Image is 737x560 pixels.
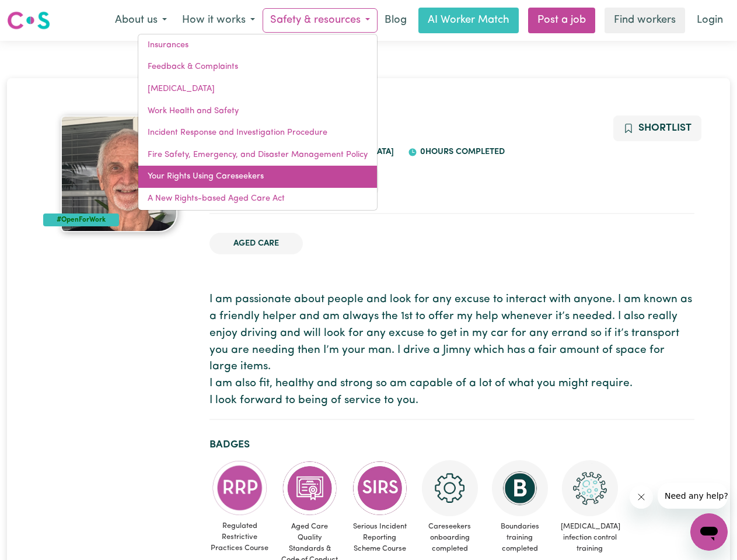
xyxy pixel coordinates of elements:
a: Post a job [528,8,595,33]
button: How it works [174,8,263,33]
a: Careseekers logo [7,7,50,34]
a: Work Health and Safety [138,100,377,123]
div: #OpenForWork [43,213,120,226]
span: Boundaries training completed [490,516,550,559]
a: Incident Response and Investigation Procedure [138,122,377,144]
img: CS Academy: Serious Incident Reporting Scheme course completed [352,460,408,516]
iframe: Message from company [658,483,728,509]
a: Feedback & Complaints [138,56,377,78]
span: Shortlist [638,123,691,133]
span: Regulated Restrictive Practices Course [209,516,270,559]
a: A New Rights-based Aged Care Act [138,188,377,210]
iframe: Close message [630,485,653,509]
span: 0 hours completed [417,148,505,156]
li: Aged Care [209,233,303,255]
a: [MEDICAL_DATA] [138,78,377,100]
span: [MEDICAL_DATA] infection control training [560,516,620,559]
a: AI Worker Match [418,8,519,33]
span: Serious Incident Reporting Scheme Course [350,516,410,559]
a: Your Rights Using Careseekers [138,166,377,188]
button: Add to shortlist [613,116,701,141]
div: Safety & resources [138,34,378,211]
a: Kenneth's profile picture'#OpenForWork [43,116,195,232]
iframe: Button to launch messaging window [690,513,728,551]
img: Careseekers logo [7,10,50,31]
p: I am passionate about people and look for any excuse to interact with anyone. I am known as a fri... [209,292,694,409]
img: CS Academy: Regulated Restrictive Practices course completed [212,460,268,516]
a: Fire Safety, Emergency, and Disaster Management Policy [138,144,377,166]
a: Insurances [138,34,377,57]
img: CS Academy: Careseekers Onboarding course completed [422,460,478,516]
a: Login [690,8,730,33]
img: Kenneth [61,116,177,232]
span: Careseekers onboarding completed [420,516,480,559]
button: Safety & resources [263,8,378,33]
button: About us [107,8,174,33]
img: CS Academy: Aged Care Quality Standards & Code of Conduct course completed [282,460,338,516]
h2: Badges [209,439,694,451]
img: CS Academy: COVID-19 Infection Control Training course completed [562,460,618,516]
a: Find workers [605,8,685,33]
img: CS Academy: Boundaries in care and support work course completed [492,460,548,516]
span: Need any help? [7,8,71,17]
a: Blog [378,8,414,33]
